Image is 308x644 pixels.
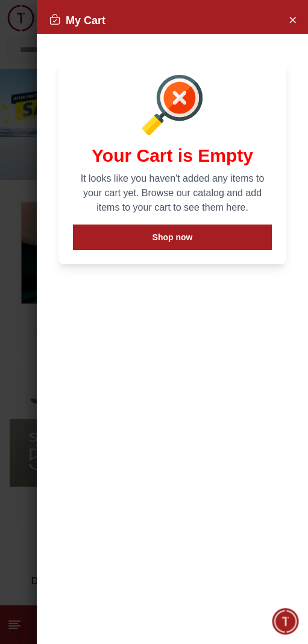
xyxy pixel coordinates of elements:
[283,10,302,29] button: Close Account
[49,12,105,29] h2: My Cart
[73,145,272,167] h1: Your Cart is Empty
[73,225,272,250] button: Shop now
[73,171,272,215] p: It looks like you haven't added any items to your cart yet. Browse our catalog and add items to y...
[272,608,299,635] div: Chat Widget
